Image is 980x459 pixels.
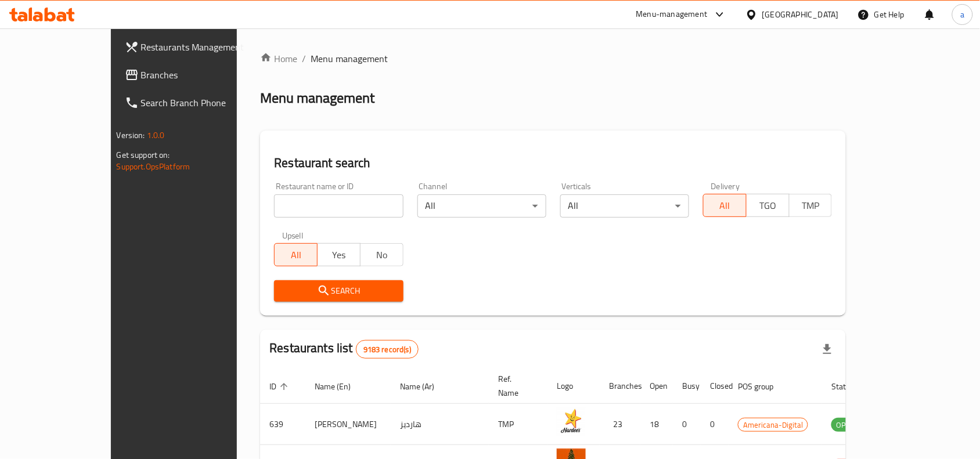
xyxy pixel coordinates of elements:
td: 18 [640,404,673,445]
a: Search Branch Phone [116,89,275,117]
h2: Restaurant search [274,154,832,172]
span: 9183 record(s) [356,344,418,355]
span: All [279,247,313,263]
td: TMP [489,404,547,445]
nav: breadcrumb [260,52,846,66]
label: Delivery [711,182,740,190]
span: Search [283,284,394,298]
span: POS group [738,380,788,393]
button: TGO [746,194,790,217]
img: Hardee's [557,407,586,436]
span: TGO [751,197,785,214]
div: Total records count [356,340,419,359]
span: Branches [141,68,265,82]
h2: Menu management [260,89,374,107]
td: 0 [701,404,729,445]
span: Ref. Name [498,372,534,400]
span: ID [269,380,291,393]
span: TMP [794,197,828,214]
th: Logo [547,368,600,404]
span: Name (Ar) [400,380,449,393]
div: [GEOGRAPHIC_DATA] [762,8,839,21]
a: Support.OpsPlatform [117,159,190,174]
input: Search for restaurant name or ID.. [274,194,403,218]
h2: Restaurants list [269,339,419,359]
div: All [417,194,546,218]
div: Export file [813,335,841,363]
span: a [960,8,964,21]
a: Branches [116,61,275,89]
span: Version: [117,128,145,143]
span: Menu management [311,52,388,66]
td: [PERSON_NAME] [305,404,391,445]
button: Yes [317,243,361,266]
span: 1.0.0 [147,128,165,143]
a: Restaurants Management [116,33,275,61]
button: No [360,243,403,266]
label: Upsell [282,232,304,240]
td: 0 [673,404,701,445]
button: TMP [789,194,833,217]
a: Home [260,52,297,66]
td: 23 [600,404,640,445]
button: Search [274,280,403,302]
span: Americana-Digital [738,418,808,432]
span: All [708,197,742,214]
td: 639 [260,404,305,445]
li: / [302,52,306,66]
th: Closed [701,368,729,404]
span: Yes [322,247,356,263]
th: Branches [600,368,640,404]
button: All [274,243,318,266]
span: OPEN [831,418,860,432]
div: Menu-management [636,8,708,21]
span: Restaurants Management [141,40,265,54]
span: Get support on: [117,147,170,162]
span: Name (En) [315,380,366,393]
div: All [560,194,689,218]
button: All [703,194,747,217]
th: Busy [673,368,701,404]
span: Search Branch Phone [141,96,265,110]
th: Open [640,368,673,404]
span: No [365,247,399,263]
td: هارديز [391,404,489,445]
span: Status [831,380,869,393]
div: OPEN [831,418,860,432]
